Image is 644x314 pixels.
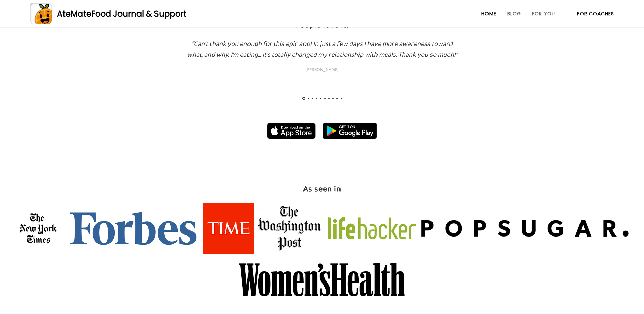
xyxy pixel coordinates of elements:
[186,38,458,74] h3: “Can’t thank you enough for this epic app! In just a few days I have more awareness toward what, ...
[326,203,418,254] img: logo_asseenin_lifehacker.jpg
[577,11,614,16] a: For Coaches
[65,203,202,254] img: logo_asseenin_forbes.jpg
[91,8,186,19] span: Food Journal & Support
[532,11,555,16] a: For You
[419,203,631,254] img: logo_asseenin_popsugar.jpg
[267,123,316,139] img: badge-download-apple.svg
[13,203,64,254] img: logo_asseenin_nytimes.jpg
[481,11,496,16] a: Home
[323,123,377,139] img: badge-download-google.png
[203,203,254,254] img: logo_asseenin_time.jpg
[8,182,636,196] h2: As seen in
[30,3,614,24] a: AteMateFood Journal & Support
[507,11,521,16] a: Blog
[255,203,325,254] img: logo_asseenin_wpost.jpg
[186,66,458,74] span: [PERSON_NAME]
[238,262,406,297] img: logo_asseenin_womenshealthmag.jpg
[52,8,186,20] div: AteMate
